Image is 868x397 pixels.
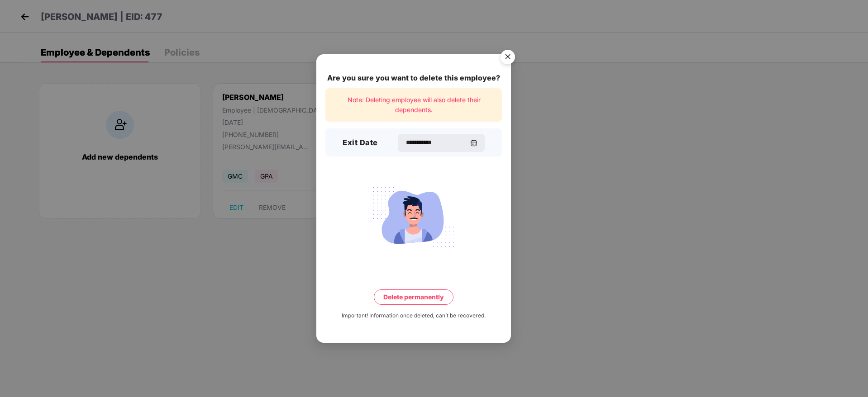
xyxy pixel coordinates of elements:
img: svg+xml;base64,PHN2ZyB4bWxucz0iaHR0cDovL3d3dy53My5vcmcvMjAwMC9zdmciIHdpZHRoPSIyMjQiIGhlaWdodD0iMT... [363,182,464,252]
div: Important! Information once deleted, can’t be recovered. [342,312,486,320]
div: Are you sure you want to delete this employee? [325,72,502,84]
img: svg+xml;base64,PHN2ZyBpZD0iQ2FsZW5kYXItMzJ4MzIiIHhtbG5zPSJodHRwOi8vd3d3LnczLm9yZy8yMDAwL3N2ZyIgd2... [470,139,477,147]
img: svg+xml;base64,PHN2ZyB4bWxucz0iaHR0cDovL3d3dy53My5vcmcvMjAwMC9zdmciIHdpZHRoPSI1NiIgaGVpZ2h0PSI1Ni... [495,46,520,71]
div: Note: Deleting employee will also delete their dependents. [325,88,502,122]
h3: Exit Date [343,137,378,149]
button: Delete permanently [374,289,453,305]
button: Close [495,46,520,70]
